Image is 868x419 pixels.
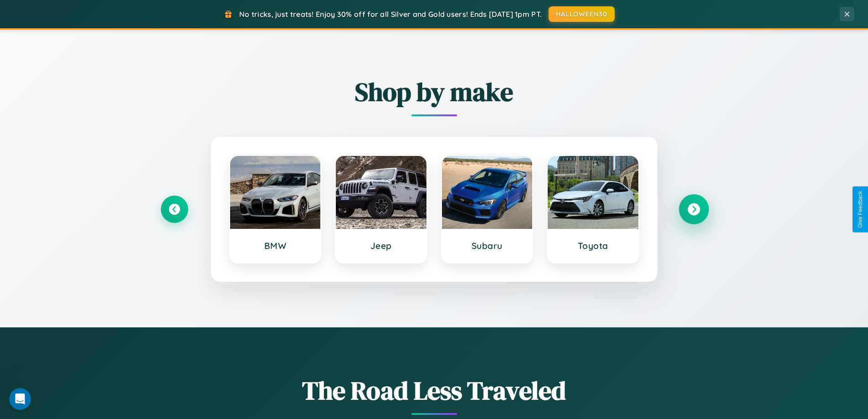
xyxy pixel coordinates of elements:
button: HALLOWEEN30 [549,6,615,22]
div: Give Feedback [857,191,863,228]
h1: The Road Less Traveled [161,373,708,408]
span: No tricks, just treats! Enjoy 30% off for all Silver and Gold users! Ends [DATE] 1pm PT. [239,10,542,19]
h3: Toyota [557,240,629,251]
h2: Shop by make [161,74,708,109]
h3: Jeep [345,240,417,251]
iframe: Intercom live chat [9,388,31,410]
h3: Subaru [451,240,524,251]
h3: BMW [239,240,312,251]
